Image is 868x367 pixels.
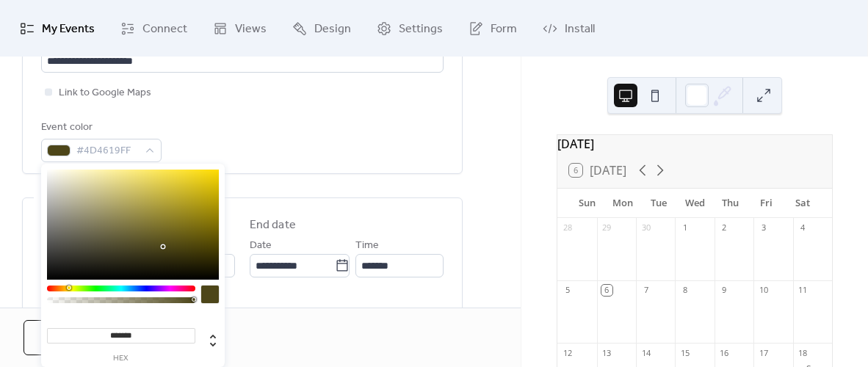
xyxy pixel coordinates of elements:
div: Sat [784,189,820,218]
span: Form [491,18,517,40]
span: Views [235,18,267,40]
div: Wed [677,189,713,218]
div: 1 [679,222,690,233]
span: Time [355,237,379,255]
div: End date [250,217,296,234]
div: 3 [758,222,769,233]
div: 15 [679,347,690,358]
span: Install [565,18,595,40]
span: My Events [42,18,95,40]
div: 7 [640,285,651,296]
div: 29 [601,222,612,233]
div: 16 [719,347,730,358]
div: 2 [719,222,730,233]
a: Views [202,6,278,51]
div: Fri [748,189,784,218]
div: Event color [41,119,159,137]
a: Settings [366,6,454,51]
div: 6 [601,285,612,296]
div: 10 [758,285,769,296]
span: Link to Google Maps [59,84,151,102]
a: My Events [9,6,106,51]
div: 8 [679,285,690,296]
div: 9 [719,285,730,296]
div: 14 [640,347,651,358]
div: Mon [605,189,641,218]
div: Tue [641,189,677,218]
div: 11 [798,285,809,296]
div: 17 [758,347,769,358]
span: Settings [399,18,443,40]
a: Form [457,6,528,51]
span: Design [314,18,351,40]
div: 4 [798,222,809,233]
div: Sun [569,189,605,218]
a: Design [281,6,362,51]
label: hex [47,355,195,363]
div: 30 [640,222,651,233]
div: 28 [562,222,573,233]
div: 12 [562,347,573,358]
a: Connect [109,6,198,51]
div: 18 [798,347,809,358]
div: Thu [713,189,749,218]
button: Cancel [23,320,120,355]
div: [DATE] [557,135,832,153]
span: Connect [142,18,187,40]
a: Install [532,6,606,51]
div: 13 [601,347,612,358]
div: 5 [562,285,573,296]
span: Date [250,237,272,255]
span: #4D4619FF [76,142,138,160]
